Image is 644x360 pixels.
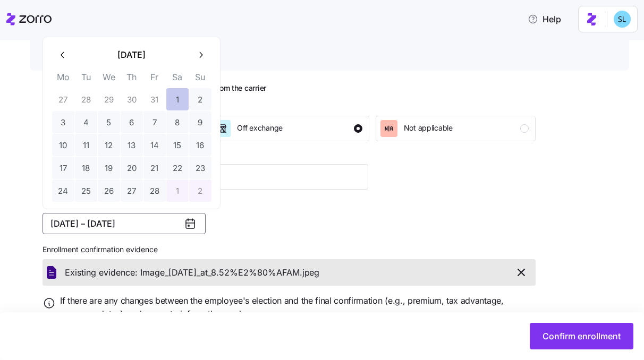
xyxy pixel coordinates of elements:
button: 31 January 2025 [143,88,166,110]
button: 17 February 2025 [52,157,74,179]
span: Existing evidence: Image_[DATE]_at_8.52%E2%80%AFAM. [65,266,302,279]
button: 20 February 2025 [121,157,143,179]
button: Confirm enrollment [530,323,633,349]
button: 6 February 2025 [121,111,143,133]
button: 8 February 2025 [166,111,189,133]
button: 10 February 2025 [52,134,74,156]
span: jpeg [302,266,319,279]
span: Not applicable [404,123,453,133]
button: 27 February 2025 [121,179,143,202]
button: 23 February 2025 [189,157,211,179]
th: Tu [74,70,97,88]
button: 28 January 2025 [75,88,97,110]
button: 18 February 2025 [75,157,97,179]
button: 28 February 2025 [143,179,166,202]
th: Th [120,70,143,88]
button: 21 February 2025 [143,157,166,179]
th: Su [189,70,211,88]
th: We [97,70,120,88]
button: 29 January 2025 [98,88,120,110]
button: 16 February 2025 [189,134,211,156]
button: 27 January 2025 [52,88,74,110]
button: Help [519,8,570,30]
button: 1 February 2025 [166,88,189,110]
button: [DATE] – [DATE] [43,213,206,234]
button: 14 February 2025 [143,134,166,156]
button: 4 February 2025 [75,111,97,133]
button: 26 February 2025 [98,179,120,202]
span: If there are any changes between the employee's election and the final confirmation (e.g., premiu... [60,294,536,321]
button: 15 February 2025 [166,134,189,156]
th: Mo [52,70,74,88]
button: 11 February 2025 [75,134,97,156]
span: Confirm enrollment [543,330,621,342]
button: 25 February 2025 [75,179,97,202]
th: Fr [143,70,166,88]
span: Help [528,13,561,25]
span: Off exchange [237,123,283,133]
button: 30 January 2025 [121,88,143,110]
h2: Finalize enrollment details and verify confirmation from the carrier [43,83,536,93]
th: Sa [166,70,189,88]
button: 22 February 2025 [166,157,189,179]
button: [DATE] [74,44,189,66]
button: 9 February 2025 [189,111,211,133]
button: 12 February 2025 [98,134,120,156]
button: 3 February 2025 [52,111,74,133]
button: 5 February 2025 [98,111,120,133]
img: 7c620d928e46699fcfb78cede4daf1d1 [614,11,631,28]
button: 13 February 2025 [121,134,143,156]
button: 24 February 2025 [52,179,74,202]
button: 19 February 2025 [98,157,120,179]
button: 1 March 2025 [166,179,189,202]
button: 7 February 2025 [143,111,166,133]
button: 2 March 2025 [189,179,211,202]
span: Enrollment confirmation evidence [43,244,158,255]
button: 2 February 2025 [189,88,211,110]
